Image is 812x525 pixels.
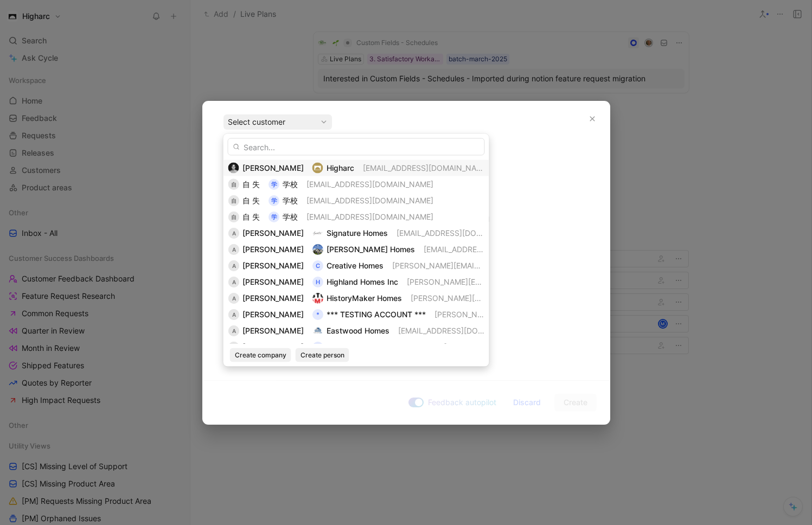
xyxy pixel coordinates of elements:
span: Creative Homes [327,261,383,270]
div: 学 [268,195,279,206]
img: logo [312,228,323,239]
span: [PERSON_NAME] Homes [327,245,415,254]
div: 自 [228,212,239,222]
div: H [312,277,323,287]
div: 自 [228,179,239,190]
span: 学校 [283,212,298,221]
div: C [312,260,323,271]
span: 自 失 [242,212,260,221]
img: 8281600321216_9203abf8ac4998003242_192.jpg [228,163,239,174]
div: E [312,342,323,353]
img: logo [312,325,323,336]
span: [EMAIL_ADDRESS][DOMAIN_NAME] [444,342,571,351]
button: Create company [230,348,291,362]
button: Create person [296,348,349,362]
div: A [228,228,239,239]
span: [PERSON_NAME] [242,261,304,270]
span: [PERSON_NAME] [242,310,304,319]
span: HistoryMaker Homes [327,293,402,303]
span: [PERSON_NAME] [242,277,304,286]
img: logo [312,244,323,255]
span: [EMAIL_ADDRESS][DOMAIN_NAME] [306,212,433,221]
span: Signature Homes [327,228,388,238]
div: A [228,309,239,320]
div: 自 [228,195,239,206]
span: [EMAIL_ADDRESS][DOMAIN_NAME] [424,245,551,254]
div: A [228,325,239,336]
span: [PERSON_NAME] [242,228,304,238]
span: 自 失 [242,196,260,205]
span: Eastwood Homes [327,326,389,335]
span: [EMAIL_ADDRESS][DOMAIN_NAME] [398,326,525,335]
span: [EMAIL_ADDRESS][DOMAIN_NAME] [397,228,523,238]
span: Create person [300,350,344,361]
div: A [228,244,239,255]
div: A [228,277,239,287]
span: [PERSON_NAME] [242,342,304,351]
div: 学 [268,179,279,190]
span: [EMAIL_ADDRESS][DOMAIN_NAME] [306,180,433,189]
span: [PERSON_NAME] [242,245,304,254]
div: A [228,342,239,353]
img: logo [312,163,323,174]
span: [PERSON_NAME] [242,293,304,303]
div: A [228,293,239,304]
div: 学 [268,212,279,222]
span: 学校 [283,196,298,205]
input: Search... [228,138,485,156]
span: [PERSON_NAME][EMAIL_ADDRESS][DOMAIN_NAME] [434,310,623,319]
span: [PERSON_NAME][EMAIL_ADDRESS][PERSON_NAME][DOMAIN_NAME] [411,293,660,303]
span: 学校 [283,180,298,189]
span: [EMAIL_ADDRESS][DOMAIN_NAME] [363,163,490,172]
div: A [228,260,239,271]
span: Create company [235,350,286,361]
span: Higharc [327,163,354,172]
span: [PERSON_NAME] [242,326,304,335]
span: 自 失 [242,180,260,189]
span: [PERSON_NAME][EMAIL_ADDRESS][DOMAIN_NAME] [392,261,580,270]
span: [EMAIL_ADDRESS][DOMAIN_NAME] [306,196,433,205]
img: logo [312,293,323,304]
span: [PERSON_NAME][EMAIL_ADDRESS][PERSON_NAME][DOMAIN_NAME] [407,277,656,286]
span: [PERSON_NAME] [242,163,304,172]
span: Highland Homes Inc [327,277,398,286]
span: Epcon Corporate Communities [327,342,435,351]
